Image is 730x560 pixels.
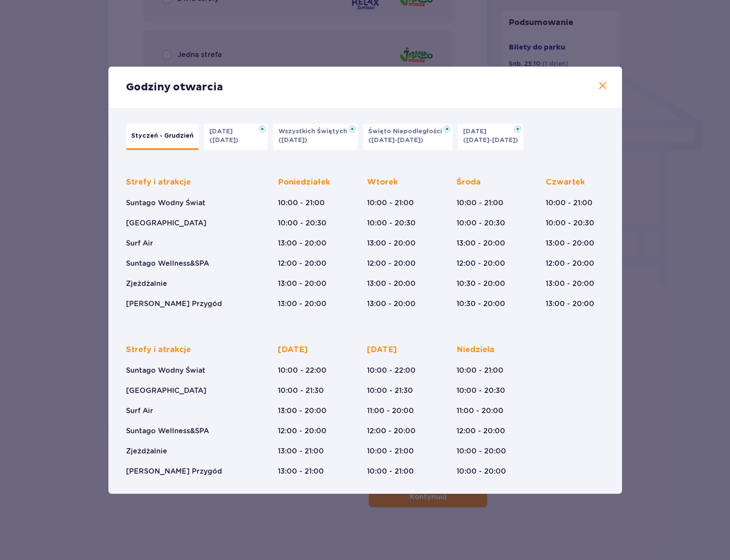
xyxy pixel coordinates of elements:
[126,218,206,228] p: [GEOGRAPHIC_DATA]
[126,239,153,248] p: Surf Air
[457,446,506,456] p: 10:00 - 20:00
[278,279,327,289] p: 13:00 - 20:00
[126,299,222,309] p: [PERSON_NAME] Przygód
[367,467,414,476] p: 10:00 - 21:00
[367,366,416,375] p: 10:00 - 22:00
[457,426,505,436] p: 12:00 - 20:00
[126,81,223,94] p: Godziny otwarcia
[367,239,416,248] p: 13:00 - 20:00
[126,198,205,208] p: Suntago Wodny Świat
[546,299,594,309] p: 13:00 - 20:00
[546,279,594,289] p: 13:00 - 20:00
[546,259,594,268] p: 12:00 - 20:00
[278,299,327,309] p: 13:00 - 20:00
[209,127,238,136] p: [DATE]
[273,124,358,150] button: Wszystkich Świętych([DATE])
[278,426,327,436] p: 12:00 - 20:00
[278,198,325,208] p: 10:00 - 21:00
[457,386,505,396] p: 10:00 - 20:30
[457,259,505,268] p: 12:00 - 20:00
[457,406,503,416] p: 11:00 - 20:00
[278,239,327,248] p: 13:00 - 20:00
[458,124,523,150] button: [DATE]([DATE]-[DATE])
[457,218,505,228] p: 10:00 - 20:30
[126,259,209,268] p: Suntago Wellness&SPA
[204,124,268,150] button: [DATE]([DATE])
[126,386,206,396] p: [GEOGRAPHIC_DATA]
[367,279,416,289] p: 13:00 - 20:00
[278,177,330,188] p: Poniedziałek
[278,467,324,476] p: 13:00 - 21:00
[457,299,505,309] p: 10:30 - 20:00
[463,127,492,136] p: [DATE]
[363,124,453,150] button: Święto Niepodległości([DATE]-[DATE])
[126,177,191,188] p: Strefy i atrakcje
[278,259,327,268] p: 12:00 - 20:00
[278,366,327,375] p: 10:00 - 22:00
[126,124,199,150] button: Styczeń - Grudzień
[546,177,585,188] p: Czwartek
[126,406,153,416] p: Surf Air
[457,467,506,476] p: 10:00 - 20:00
[457,198,503,208] p: 10:00 - 21:00
[278,406,327,416] p: 13:00 - 20:00
[367,386,413,396] p: 10:00 - 21:30
[546,218,594,228] p: 10:00 - 20:30
[278,136,307,145] p: ([DATE])
[463,136,518,145] p: ([DATE]-[DATE])
[126,345,191,355] p: Strefy i atrakcje
[367,426,416,436] p: 12:00 - 20:00
[367,446,414,456] p: 10:00 - 21:00
[457,239,505,248] p: 13:00 - 20:00
[278,345,308,355] p: [DATE]
[367,345,397,355] p: [DATE]
[126,426,209,436] p: Suntago Wellness&SPA
[126,279,167,289] p: Zjeżdżalnie
[457,279,505,289] p: 10:30 - 20:00
[131,132,194,140] p: Styczeń - Grudzień
[278,386,324,396] p: 10:00 - 21:30
[368,127,447,136] p: Święto Niepodległości
[278,218,327,228] p: 10:00 - 20:30
[126,467,222,476] p: [PERSON_NAME] Przygód
[457,366,503,375] p: 10:00 - 21:00
[368,136,423,145] p: ([DATE]-[DATE])
[457,345,494,355] p: Niedziela
[278,446,324,456] p: 13:00 - 21:00
[367,259,416,268] p: 12:00 - 20:00
[367,218,416,228] p: 10:00 - 20:30
[457,177,481,188] p: Środa
[126,366,205,375] p: Suntago Wodny Świat
[367,177,398,188] p: Wtorek
[278,127,352,136] p: Wszystkich Świętych
[126,446,167,456] p: Zjeżdżalnie
[367,299,416,309] p: 13:00 - 20:00
[546,198,593,208] p: 10:00 - 21:00
[367,406,414,416] p: 11:00 - 20:00
[209,136,238,145] p: ([DATE])
[367,198,414,208] p: 10:00 - 21:00
[546,239,594,248] p: 13:00 - 20:00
